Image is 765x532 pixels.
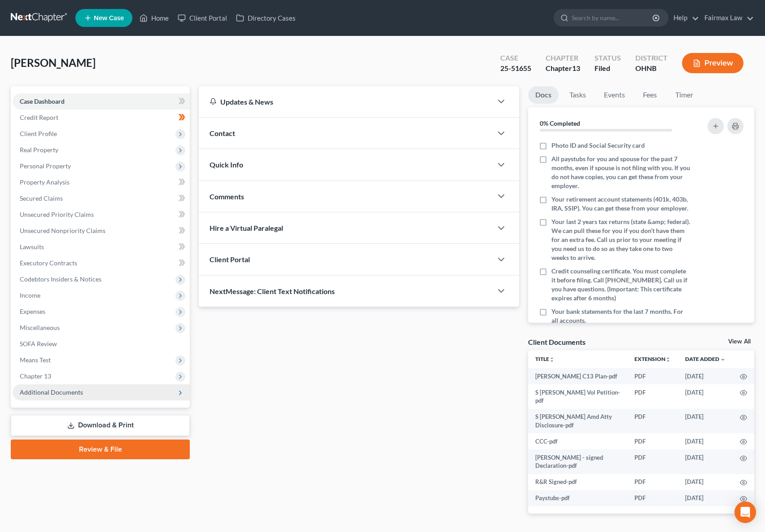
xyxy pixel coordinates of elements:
[20,372,51,380] span: Chapter 13
[627,433,678,449] td: PDF
[20,146,58,154] span: Real Property
[20,114,58,121] span: Credit Report
[678,449,733,474] td: [DATE]
[734,501,756,523] div: Open Intercom Messenger
[700,10,754,26] a: Fairmax Law
[665,357,671,362] i: unfold_more
[13,239,190,255] a: Lawsuits
[20,356,51,364] span: Means Test
[678,368,733,384] td: [DATE]
[20,130,57,137] span: Client Profile
[549,357,555,362] i: unfold_more
[678,384,733,409] td: [DATE]
[668,86,700,104] a: Timer
[572,64,580,72] span: 13
[546,63,580,74] div: Chapter
[20,162,71,170] span: Personal Property
[13,336,190,352] a: SOFA Review
[20,275,101,283] span: Codebtors Insiders & Notices
[528,474,627,490] td: R&R Signed-pdf
[627,474,678,490] td: PDF
[13,110,190,126] a: Credit Report
[11,415,190,436] a: Download & Print
[551,141,645,150] span: Photo ID and Social Security card
[20,308,45,315] span: Expenses
[20,243,44,251] span: Lawsuits
[210,287,335,295] span: NextMessage: Client Text Notifications
[540,119,580,127] strong: 0% Completed
[94,15,124,22] span: New Case
[13,174,190,190] a: Property Analysis
[13,190,190,207] a: Secured Claims
[627,490,678,506] td: PDF
[627,384,678,409] td: PDF
[551,267,690,303] span: Credit counseling certificate. You must complete it before filing. Call [PHONE_NUMBER]. Call us i...
[678,433,733,449] td: [DATE]
[678,409,733,434] td: [DATE]
[551,195,690,213] span: Your retirement account statements (401k, 403b, IRA, SSIP). You can get these from your employer.
[528,337,586,347] div: Client Documents
[562,86,593,104] a: Tasks
[634,356,671,362] a: Extensionunfold_more
[20,340,57,347] span: SOFA Review
[678,474,733,490] td: [DATE]
[210,192,244,201] span: Comments
[678,490,733,506] td: [DATE]
[528,384,627,409] td: S [PERSON_NAME] Vol Petition-pdf
[20,324,60,331] span: Miscellaneous
[627,368,678,384] td: PDF
[13,223,190,239] a: Unsecured Nonpriority Claims
[528,490,627,506] td: Paystubs-pdf
[728,339,751,345] a: View All
[551,217,690,262] span: Your last 2 years tax returns (state &amp; federal). We can pull these for you if you don’t have ...
[20,259,77,267] span: Executory Contracts
[20,211,94,218] span: Unsecured Priority Claims
[210,160,243,169] span: Quick Info
[546,53,580,63] div: Chapter
[572,9,654,26] input: Search by name...
[13,207,190,223] a: Unsecured Priority Claims
[232,10,300,26] a: Directory Cases
[528,433,627,449] td: CCC-pdf
[20,97,65,105] span: Case Dashboard
[551,307,690,325] span: Your bank statements for the last 7 months. For all accounts.
[11,56,96,69] span: [PERSON_NAME]
[173,10,232,26] a: Client Portal
[685,356,726,362] a: Date Added expand_more
[13,255,190,271] a: Executory Contracts
[682,53,743,73] button: Preview
[635,63,668,74] div: OHNB
[636,86,664,104] a: Fees
[595,53,621,63] div: Status
[20,227,105,234] span: Unsecured Nonpriority Claims
[595,63,621,74] div: Filed
[500,63,531,74] div: 25-51655
[635,53,668,63] div: District
[13,93,190,110] a: Case Dashboard
[20,388,83,396] span: Additional Documents
[528,86,559,104] a: Docs
[627,409,678,434] td: PDF
[528,449,627,474] td: [PERSON_NAME] - signed Declaration-pdf
[535,356,555,362] a: Titleunfold_more
[210,224,283,232] span: Hire a Virtual Paralegal
[135,10,173,26] a: Home
[720,357,726,362] i: expand_more
[669,10,699,26] a: Help
[210,255,250,264] span: Client Portal
[210,129,235,137] span: Contact
[528,409,627,434] td: S [PERSON_NAME] Amd Atty Disclosure-pdf
[627,449,678,474] td: PDF
[20,178,70,186] span: Property Analysis
[551,154,690,190] span: All paystubs for you and spouse for the past 7 months, even if spouse is not filing with you. If ...
[500,53,531,63] div: Case
[597,86,632,104] a: Events
[210,97,481,106] div: Updates & News
[20,194,63,202] span: Secured Claims
[20,291,40,299] span: Income
[11,440,190,459] a: Review & File
[528,368,627,384] td: [PERSON_NAME] C13 Plan-pdf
